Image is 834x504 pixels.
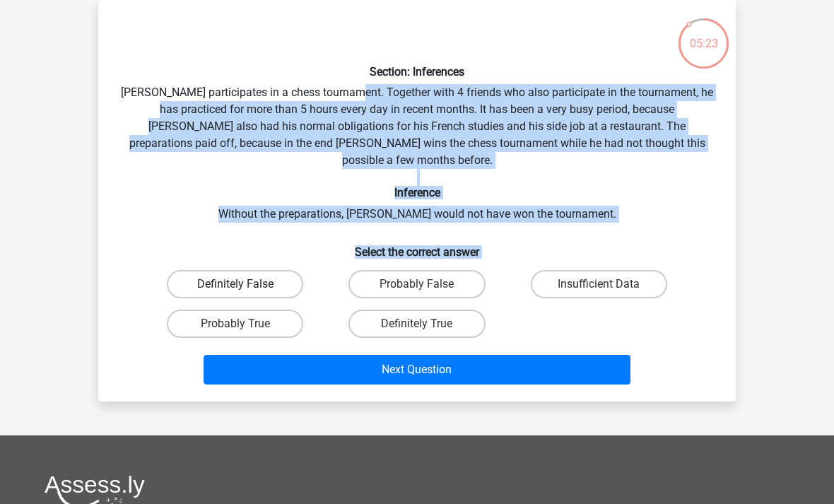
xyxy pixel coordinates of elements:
h6: Select the correct answer [121,234,713,259]
div: [PERSON_NAME] participates in a chess tournament. Together with 4 friends who also participate in... [104,11,730,390]
div: 05:23 [677,17,730,52]
label: Insufficient Data [531,270,667,298]
label: Probably True [167,310,303,338]
label: Probably False [348,270,485,298]
button: Next Question [204,355,631,385]
label: Definitely False [167,270,303,298]
h6: Inference [121,186,713,199]
label: Definitely True [348,310,485,338]
h6: Section: Inferences [121,65,713,78]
